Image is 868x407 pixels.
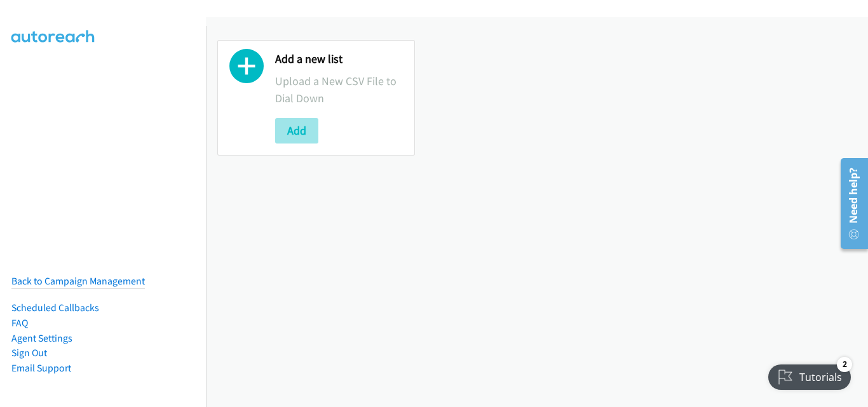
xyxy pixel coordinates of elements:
a: Agent Settings [11,332,72,344]
iframe: Resource Center [831,153,868,254]
a: Scheduled Callbacks [11,302,99,314]
a: Email Support [11,362,71,374]
h2: Add a new list [275,52,403,67]
a: Back to Campaign Management [11,275,145,287]
iframe: Checklist [761,352,858,397]
p: Upload a New CSV File to Dial Down [275,72,403,107]
button: Add [275,118,318,143]
a: FAQ [11,317,28,329]
a: Sign Out [11,347,47,359]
